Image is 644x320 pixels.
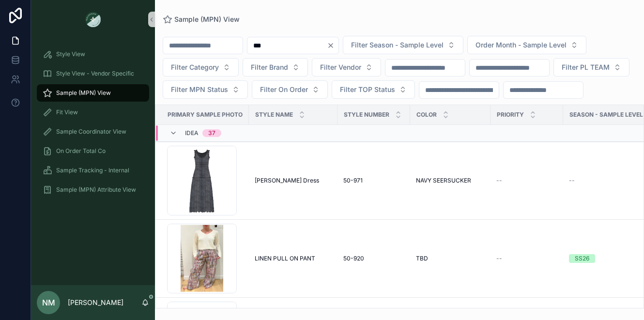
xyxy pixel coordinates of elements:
[344,111,389,119] span: Style Number
[37,181,149,198] a: Sample (MPN) Attribute View
[37,84,149,102] a: Sample (MPN) View
[37,123,149,140] a: Sample Coordinator View
[351,40,444,50] span: Filter Season - Sample Level
[255,177,319,184] span: [PERSON_NAME] Dress
[416,177,471,184] span: NAVY SEERSUCKER
[467,36,586,54] button: Select Button
[496,255,502,262] span: --
[171,62,219,72] span: Filter Category
[37,104,149,121] a: Fit View
[340,85,395,94] span: Filter TOP Status
[163,58,239,76] button: Select Button
[562,62,610,72] span: Filter PL TEAM
[260,85,308,94] span: Filter On Order
[37,162,149,179] a: Sample Tracking - Internal
[37,46,149,63] a: Style View
[343,255,404,262] a: 50-920
[416,111,437,119] span: Color
[56,50,85,58] span: Style View
[496,177,557,184] a: --
[56,89,111,97] span: Sample (MPN) View
[496,255,557,262] a: --
[208,129,215,137] div: 37
[56,70,134,77] span: Style View - Vendor Specific
[37,65,149,82] a: Style View - Vendor Specific
[174,15,240,24] span: Sample (MPN) View
[168,111,243,119] span: PRIMARY SAMPLE PHOTO
[56,147,106,155] span: On Order Total Co
[251,62,288,72] span: Filter Brand
[255,111,293,119] span: Style Name
[68,298,123,307] p: [PERSON_NAME]
[255,255,332,262] a: LINEN PULL ON PANT
[255,177,332,184] a: [PERSON_NAME] Dress
[42,297,55,308] span: NM
[171,85,228,94] span: Filter MPN Status
[56,167,129,174] span: Sample Tracking - Internal
[343,177,404,184] a: 50-971
[312,58,381,76] button: Select Button
[37,142,149,160] a: On Order Total Co
[255,255,315,262] span: LINEN PULL ON PANT
[343,177,363,184] span: 50-971
[553,58,629,76] button: Select Button
[416,255,485,262] a: TBD
[320,62,361,72] span: Filter Vendor
[343,255,364,262] span: 50-920
[85,12,101,27] img: App logo
[475,40,567,50] span: Order Month - Sample Level
[163,15,240,24] a: Sample (MPN) View
[416,177,485,184] a: NAVY SEERSUCKER
[56,108,78,116] span: Fit View
[185,129,199,137] span: Idea
[56,186,136,194] span: Sample (MPN) Attribute View
[31,39,155,211] div: scrollable content
[243,58,308,76] button: Select Button
[575,254,589,263] div: SS26
[496,177,502,184] span: --
[343,36,463,54] button: Select Button
[569,111,643,119] span: Season - Sample Level
[327,42,338,49] button: Clear
[163,80,248,99] button: Select Button
[332,80,415,99] button: Select Button
[497,111,524,119] span: PRIORITY
[56,128,126,136] span: Sample Coordinator View
[569,177,575,184] span: --
[252,80,328,99] button: Select Button
[416,255,428,262] span: TBD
